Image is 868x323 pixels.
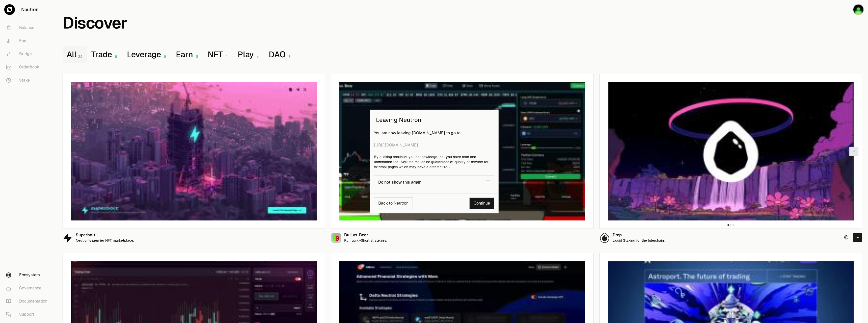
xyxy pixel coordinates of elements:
[374,154,494,169] p: By clicking continue, you acknowledge that you have read and understand that Neutron makes no gua...
[374,197,413,209] button: Back to Neutron
[374,130,494,148] p: You are now leaving [DOMAIN_NAME] to go to
[486,180,490,184] button: Do not show this again
[378,180,486,185] div: Do not show this again
[370,110,498,130] h2: Leaving Neutron
[469,197,494,209] a: Continue
[374,142,494,148] span: [URL][DOMAIN_NAME]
